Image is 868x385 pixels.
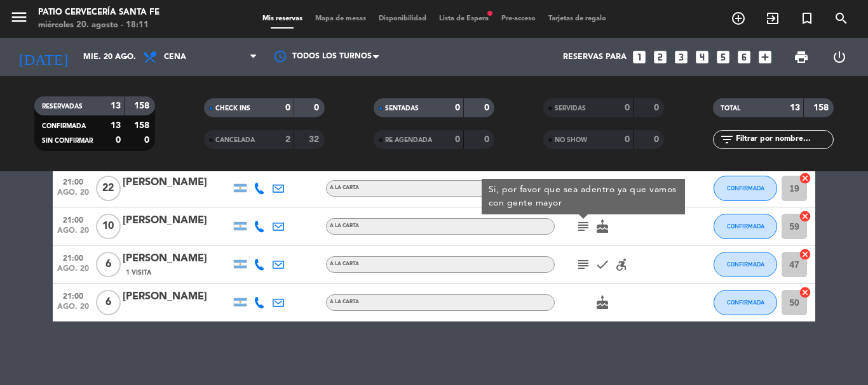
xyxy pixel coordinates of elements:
[330,223,359,228] span: A LA CARTA
[735,133,833,147] input: Filtrar por nombre...
[57,188,89,203] span: ago. 20
[765,11,780,26] i: exit_to_app
[820,38,858,76] div: LOG OUT
[116,136,121,145] strong: 0
[215,105,250,112] span: CHECK INS
[455,135,460,144] strong: 0
[385,137,432,143] span: RE AGENDADA
[57,174,89,188] span: 21:00
[625,135,630,144] strong: 0
[799,11,815,26] i: turned_in_not
[484,103,492,112] strong: 0
[714,290,777,315] button: CONFIRMADA
[654,135,661,144] strong: 0
[372,15,433,22] span: Disponibilidad
[42,138,93,144] span: SIN CONFIRMAR
[595,295,610,310] i: cake
[123,212,231,229] div: [PERSON_NAME]
[714,214,777,239] button: CONFIRMADA
[123,289,231,305] div: [PERSON_NAME]
[489,183,679,210] div: Si, por favor que sea adentro ya que vamos con gente mayor
[57,250,89,264] span: 21:00
[673,49,689,65] i: looks_3
[38,6,159,19] div: Patio Cervecería Santa Fe
[614,257,629,272] i: accessible_forward
[10,43,77,71] i: [DATE]
[57,212,89,226] span: 21:00
[309,15,372,22] span: Mapa de mesas
[314,103,322,112] strong: 0
[285,103,290,112] strong: 0
[10,8,29,27] i: menu
[694,49,710,65] i: looks_4
[799,210,811,223] i: cancel
[164,53,186,62] span: Cena
[794,49,809,65] span: print
[799,286,811,299] i: cancel
[57,288,89,303] span: 21:00
[595,219,610,234] i: cake
[799,172,811,185] i: cancel
[715,49,731,65] i: looks_5
[144,136,152,145] strong: 0
[631,49,648,65] i: looks_one
[555,105,586,112] span: SERVIDAS
[576,257,591,272] i: subject
[96,214,121,239] span: 10
[455,103,460,112] strong: 0
[256,15,309,22] span: Mis reservas
[285,135,290,144] strong: 2
[330,261,359,266] span: A LA CARTA
[721,105,740,112] span: TOTAL
[799,248,811,261] i: cancel
[495,15,542,22] span: Pre-acceso
[714,252,777,277] button: CONFIRMADA
[484,135,492,144] strong: 0
[576,219,591,234] i: subject
[714,176,777,201] button: CONFIRMADA
[111,101,121,110] strong: 13
[727,185,764,192] span: CONFIRMADA
[625,103,630,112] strong: 0
[134,121,152,130] strong: 158
[96,252,121,277] span: 6
[215,137,255,143] span: CANCELADA
[542,15,613,22] span: Tarjetas de regalo
[42,123,86,129] span: CONFIRMADA
[118,49,133,65] i: arrow_drop_down
[757,49,773,65] i: add_box
[595,257,610,272] i: check
[309,135,322,144] strong: 32
[731,11,746,26] i: add_circle_outline
[57,303,89,317] span: ago. 20
[385,105,419,112] span: SENTADAS
[790,103,800,112] strong: 13
[832,49,847,65] i: power_settings_new
[111,121,121,130] strong: 13
[727,223,764,230] span: CONFIRMADA
[57,264,89,279] span: ago. 20
[10,8,29,31] button: menu
[834,11,849,26] i: search
[38,19,159,32] div: miércoles 20. agosto - 18:11
[433,15,495,22] span: Lista de Espera
[134,101,152,110] strong: 158
[555,137,587,143] span: NO SHOW
[736,49,752,65] i: looks_6
[654,103,661,112] strong: 0
[330,185,359,190] span: A LA CARTA
[126,268,151,278] span: 1 Visita
[96,176,121,201] span: 22
[727,261,764,268] span: CONFIRMADA
[563,53,627,62] span: Reservas para
[486,10,494,17] span: fiber_manual_record
[96,290,121,315] span: 6
[813,103,831,112] strong: 158
[719,132,735,147] i: filter_list
[330,299,359,304] span: A LA CARTA
[123,251,231,267] div: [PERSON_NAME]
[123,174,231,191] div: [PERSON_NAME]
[652,49,668,65] i: looks_two
[57,226,89,241] span: ago. 20
[727,299,764,306] span: CONFIRMADA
